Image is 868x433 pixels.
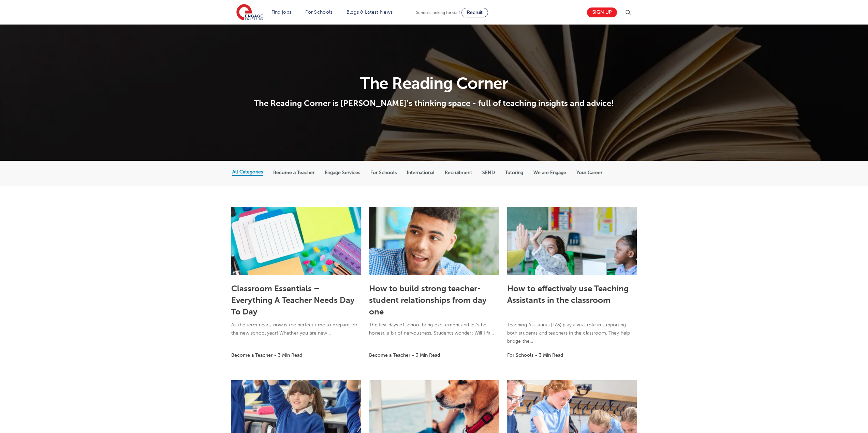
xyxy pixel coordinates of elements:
span: Recruit [467,10,483,15]
li: • [410,351,416,359]
li: Become a Teacher [231,351,273,359]
label: Your Career [576,170,602,176]
label: Engage Services [325,170,360,176]
a: For Schools [305,10,332,15]
label: Tutoring [505,170,523,176]
li: • [533,351,539,359]
p: The Reading Corner is [PERSON_NAME]’s thinking space - full of teaching insights and advice! [232,98,636,108]
img: Engage Education [236,4,263,21]
label: International [407,170,435,176]
li: For Schools [507,351,533,359]
label: Recruitment [445,170,472,176]
a: Find jobs [271,10,292,15]
li: 3 Min Read [278,351,302,359]
label: We are Engage [533,170,566,176]
p: The first days of school bring excitement and let’s be honest, a bit of nervousness. Students won... [369,321,499,337]
a: Classroom Essentials – Everything A Teacher Needs Day To Day [231,284,355,316]
span: Schools looking for staff [416,10,460,15]
label: Become a Teacher [273,170,314,176]
h1: The Reading Corner [232,75,636,92]
a: Sign up [587,7,617,17]
a: Blogs & Latest News [347,10,393,15]
li: 3 Min Read [539,351,563,359]
a: How to effectively use Teaching Assistants in the classroom [507,284,629,305]
a: Recruit [461,8,488,17]
label: SEND [482,170,495,176]
p: Teaching Assistants (TAs) play a vital role in supporting both students and teachers in the class... [507,321,637,345]
label: All Categories [232,169,263,175]
label: For Schools [370,170,397,176]
a: How to build strong teacher-student relationships from day one [369,284,487,316]
li: • [273,351,278,359]
li: Become a Teacher [369,351,410,359]
p: As the term nears, now is the perfect time to prepare for the new school year! Whether you are new… [231,321,361,337]
li: 3 Min Read [416,351,440,359]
